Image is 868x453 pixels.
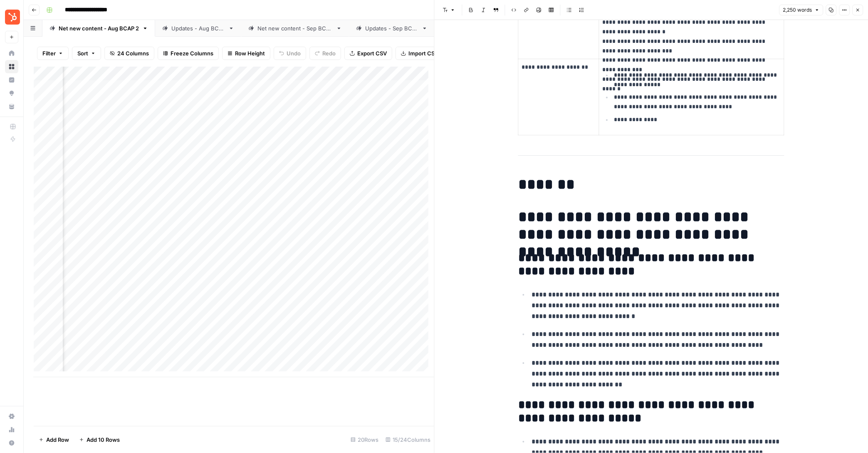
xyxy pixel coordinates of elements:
[235,49,265,57] span: Row Height
[5,410,18,423] a: Settings
[104,47,154,60] button: 24 Columns
[783,6,812,14] span: 2,250 words
[396,47,444,60] button: Import CSV
[46,436,69,444] span: Add Row
[42,49,56,57] span: Filter
[382,433,434,446] div: 15/24 Columns
[171,24,225,32] div: Updates - Aug BCAP
[257,24,333,32] div: Net new content - Sep BCAP
[74,433,125,446] button: Add 10 Rows
[158,47,219,60] button: Freeze Columns
[5,73,18,87] a: Insights
[77,49,88,57] span: Sort
[408,49,438,57] span: Import CSV
[87,436,120,444] span: Add 10 Rows
[5,47,18,60] a: Home
[171,49,213,57] span: Freeze Columns
[117,49,149,57] span: 24 Columns
[274,47,306,60] button: Undo
[5,60,18,73] a: Browse
[357,49,387,57] span: Export CSV
[349,20,435,37] a: Updates - Sep BCAP
[287,49,301,57] span: Undo
[5,10,20,25] img: Blog Content Action Plan Logo
[42,20,155,37] a: Net new content - Aug BCAP 2
[5,7,18,27] button: Workspace: Blog Content Action Plan
[365,24,418,32] div: Updates - Sep BCAP
[241,20,349,37] a: Net new content - Sep BCAP
[5,436,18,450] button: Help + Support
[34,433,74,446] button: Add Row
[5,423,18,436] a: Usage
[309,47,341,60] button: Redo
[5,100,18,113] a: Your Data
[155,20,241,37] a: Updates - Aug BCAP
[37,47,69,60] button: Filter
[222,47,270,60] button: Row Height
[779,5,823,15] button: 2,250 words
[322,49,336,57] span: Redo
[72,47,101,60] button: Sort
[59,24,139,32] div: Net new content - Aug BCAP 2
[5,87,18,100] a: Opportunities
[344,47,392,60] button: Export CSV
[347,433,382,446] div: 20 Rows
